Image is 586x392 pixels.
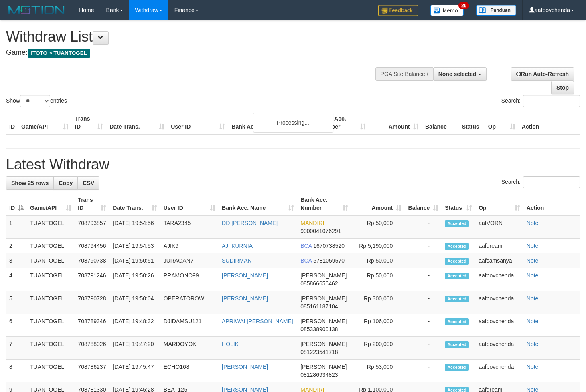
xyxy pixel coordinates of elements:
[75,360,109,382] td: 708786237
[300,228,341,234] span: Copy 9000041076291 to clipboard
[300,341,347,347] span: [PERSON_NAME]
[475,360,523,382] td: aafpovchenda
[422,111,459,134] th: Balance
[300,364,347,370] span: [PERSON_NAME]
[300,280,338,287] span: Copy 085866656462 to clipboard
[6,95,67,107] label: Show entries
[6,360,27,382] td: 8
[405,314,442,337] td: -
[475,314,523,337] td: aafpovchenda
[6,111,18,134] th: ID
[222,364,268,370] a: [PERSON_NAME]
[6,193,27,215] th: ID: activate to sort column descending
[313,243,345,249] span: Copy 1670738520 to clipboard
[405,360,442,382] td: -
[160,337,219,360] td: MARDOYOK
[6,253,27,268] td: 3
[527,220,539,226] a: Note
[6,239,27,253] td: 2
[75,314,109,337] td: 708789346
[75,268,109,291] td: 708791246
[501,176,580,188] label: Search:
[527,295,539,302] a: Note
[6,157,580,173] h1: Latest Withdraw
[219,193,297,215] th: Bank Acc. Name: activate to sort column ascending
[109,239,160,253] td: [DATE] 19:54:53
[405,291,442,314] td: -
[160,268,219,291] td: PRAMONO99
[445,296,469,302] span: Accepted
[27,291,75,314] td: TUANTOGEL
[316,111,369,134] th: Bank Acc. Number
[527,272,539,279] a: Note
[75,291,109,314] td: 708790728
[445,364,469,371] span: Accepted
[405,215,442,239] td: -
[160,193,219,215] th: User ID: activate to sort column ascending
[430,5,464,16] img: Button%20Memo.svg
[405,253,442,268] td: -
[300,243,312,249] span: BCA
[6,4,67,16] img: MOTION_logo.png
[222,220,278,226] a: DD [PERSON_NAME]
[300,318,347,324] span: [PERSON_NAME]
[160,291,219,314] td: OPERATOROWL
[523,95,580,107] input: Search:
[160,215,219,239] td: TARA2345
[351,360,405,382] td: Rp 53,000
[109,193,160,215] th: Date Trans.: activate to sort column ascending
[351,268,405,291] td: Rp 50,000
[83,180,94,186] span: CSV
[313,257,345,264] span: Copy 5781059570 to clipboard
[459,111,485,134] th: Status
[228,111,316,134] th: Bank Acc. Name
[351,193,405,215] th: Amount: activate to sort column ascending
[222,257,252,264] a: SUDIRMAN
[77,176,99,190] a: CSV
[109,314,160,337] td: [DATE] 19:48:32
[527,257,539,264] a: Note
[59,180,73,186] span: Copy
[475,337,523,360] td: aafpovchenda
[222,318,293,324] a: APRIWAI [PERSON_NAME]
[527,341,539,347] a: Note
[168,111,228,134] th: User ID
[300,372,338,378] span: Copy 081286934823 to clipboard
[351,314,405,337] td: Rp 106,000
[109,268,160,291] td: [DATE] 19:50:26
[109,360,160,382] td: [DATE] 19:45:47
[445,318,469,325] span: Accepted
[300,295,347,302] span: [PERSON_NAME]
[485,111,519,134] th: Op
[53,176,78,190] a: Copy
[475,268,523,291] td: aafpovchenda
[458,2,469,9] span: 29
[475,215,523,239] td: aafVORN
[160,360,219,382] td: ECHO168
[369,111,422,134] th: Amount
[27,193,75,215] th: Game/API: activate to sort column ascending
[405,193,442,215] th: Balance: activate to sort column ascending
[351,291,405,314] td: Rp 300,000
[527,243,539,249] a: Note
[109,291,160,314] td: [DATE] 19:50:04
[109,253,160,268] td: [DATE] 19:50:51
[27,215,75,239] td: TUANTOGEL
[75,337,109,360] td: 708788026
[405,268,442,291] td: -
[75,215,109,239] td: 708793857
[445,273,469,279] span: Accepted
[527,318,539,324] a: Note
[6,49,383,57] h4: Game:
[28,49,90,58] span: ITOTO > TUANTOGEL
[6,314,27,337] td: 6
[375,67,433,81] div: PGA Site Balance /
[438,71,477,77] span: None selected
[511,67,574,81] a: Run Auto-Refresh
[6,176,54,190] a: Show 25 rows
[222,341,239,347] a: HOLIK
[253,113,333,133] div: Processing...
[109,215,160,239] td: [DATE] 19:54:56
[445,341,469,348] span: Accepted
[405,337,442,360] td: -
